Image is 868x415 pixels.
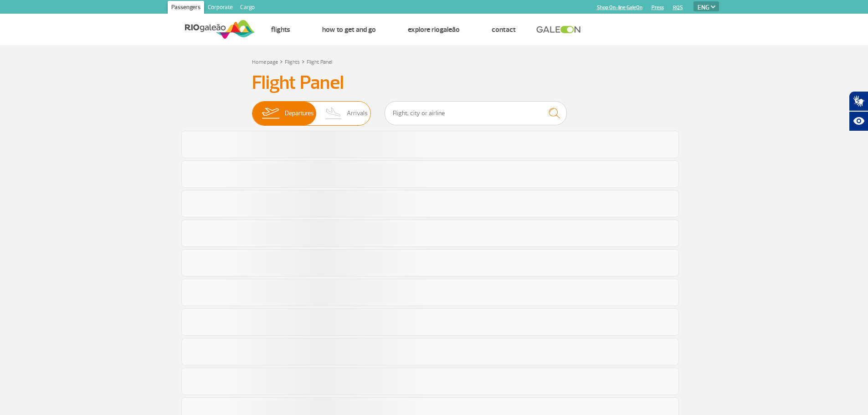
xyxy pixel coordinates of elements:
a: Corporate [204,1,236,15]
span: Departures [285,102,314,125]
img: slider-embarque [256,102,285,125]
button: Abrir tradutor de língua de sinais. [849,91,868,111]
a: Flight Panel [307,59,332,66]
span: Arrivals [347,102,368,125]
div: Plugin de acessibilidade da Hand Talk. [849,91,868,131]
img: slider-desembarque [320,102,347,125]
a: > [302,56,305,67]
h3: Flight Panel [252,72,616,94]
a: Cargo [236,1,258,15]
a: Flights [271,25,290,34]
a: Contact [492,25,516,34]
button: Abrir recursos assistivos. [849,111,868,131]
a: Passengers [168,1,204,15]
a: How to get and go [322,25,376,34]
a: > [280,56,283,67]
a: Shop On-line GaleOn [597,5,642,10]
a: RQS [673,5,683,10]
a: Explore RIOgaleão [408,25,460,34]
a: Press [652,5,664,10]
input: Flight, city or airline [385,101,567,125]
a: Home page [252,59,278,66]
a: Flights [285,59,300,66]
